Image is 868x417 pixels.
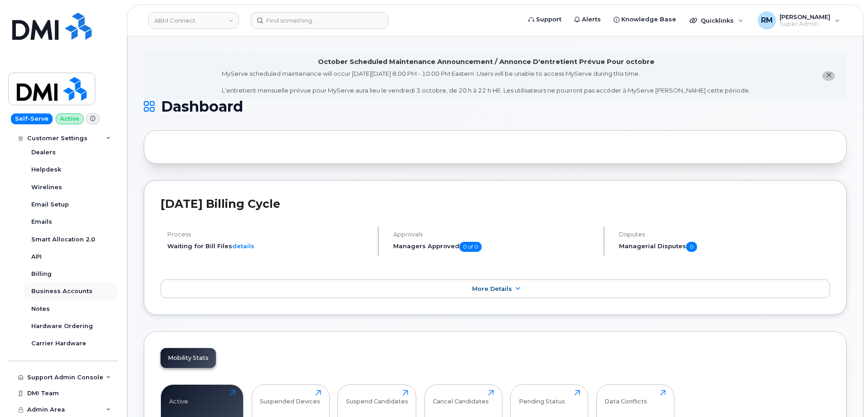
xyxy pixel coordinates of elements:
[169,390,188,405] div: Active
[222,69,750,95] div: MyServe scheduled maintenance will occur [DATE][DATE] 8:00 PM - 10:00 PM Eastern. Users will be u...
[519,390,565,405] div: Pending Status
[393,231,596,238] h4: Approvals
[459,242,482,252] span: 0 of 0
[393,242,596,252] h5: Managers Approved
[318,57,654,67] div: October Scheduled Maintenance Announcement / Annonce D'entretient Prévue Pour octobre
[472,285,512,292] span: More Details
[605,390,647,405] div: Data Conflicts
[161,197,830,211] h2: [DATE] Billing Cycle
[167,242,370,250] li: Waiting for Bill Files
[619,231,830,238] h4: Disputes
[433,390,489,405] div: Cancel Candidates
[167,231,370,238] h4: Process
[232,242,254,250] a: details
[161,100,243,113] span: Dashboard
[822,71,835,81] button: close notification
[346,390,408,405] div: Suspend Candidates
[686,242,697,252] span: 0
[619,242,830,252] h5: Managerial Disputes
[260,390,320,405] div: Suspended Devices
